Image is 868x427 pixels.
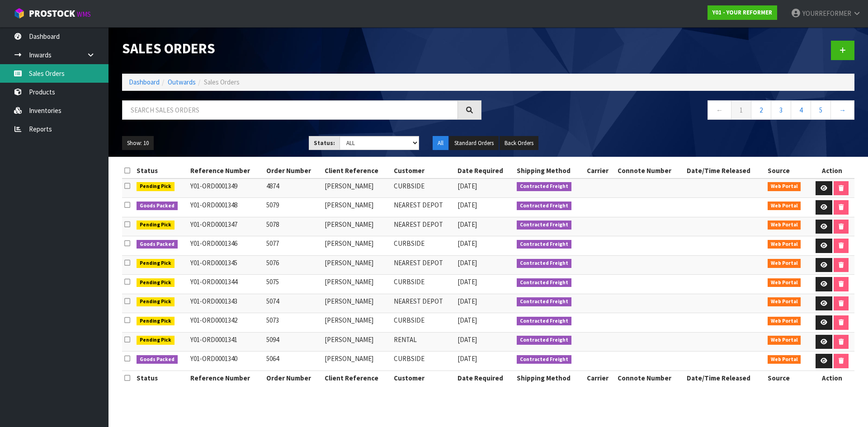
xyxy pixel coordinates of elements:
[264,236,322,256] td: 5077
[188,217,264,236] td: Y01-ORD0001347
[455,164,514,178] th: Date Required
[77,10,91,19] small: WMS
[500,136,538,150] button: Back Orders
[433,136,448,150] button: All
[771,100,791,120] a: 3
[322,178,392,198] td: [PERSON_NAME]
[264,178,322,198] td: 4874
[264,198,322,217] td: 5079
[517,297,571,306] span: Contracted Freight
[188,236,264,256] td: Y01-ORD0001346
[517,278,571,287] span: Contracted Freight
[517,240,571,249] span: Contracted Freight
[768,297,801,306] span: Web Portal
[458,277,477,286] span: [DATE]
[188,332,264,352] td: Y01-ORD0001341
[768,259,801,268] span: Web Portal
[517,259,571,268] span: Contracted Freight
[684,164,765,178] th: Date/Time Released
[264,313,322,333] td: 5073
[585,164,616,178] th: Carrier
[392,164,455,178] th: Customer
[392,236,455,256] td: CURBSIDE
[517,182,571,191] span: Contracted Freight
[392,198,455,217] td: NEAREST DEPOT
[137,336,175,345] span: Pending Pick
[137,259,175,268] span: Pending Pick
[322,352,392,371] td: [PERSON_NAME]
[168,78,196,86] a: Outwards
[810,164,854,178] th: Action
[458,354,477,363] span: [DATE]
[264,164,322,178] th: Order Number
[392,275,455,294] td: CURBSIDE
[322,164,392,178] th: Client Reference
[122,41,481,56] h1: Sales Orders
[264,275,322,294] td: 5075
[684,371,765,385] th: Date/Time Released
[264,217,322,236] td: 5078
[751,100,771,120] a: 2
[392,294,455,313] td: NEAREST DEPOT
[455,371,514,385] th: Date Required
[802,9,851,18] span: YOURREFORMER
[768,336,801,345] span: Web Portal
[322,255,392,275] td: [PERSON_NAME]
[458,258,477,267] span: [DATE]
[731,100,751,120] a: 1
[188,371,264,385] th: Reference Number
[811,100,831,120] a: 5
[458,316,477,324] span: [DATE]
[14,8,25,19] img: cube-alt.png
[392,352,455,371] td: CURBSIDE
[188,313,264,333] td: Y01-ORD0001342
[517,336,571,345] span: Contracted Freight
[458,201,477,209] span: [DATE]
[514,164,584,178] th: Shipping Method
[322,371,392,385] th: Client Reference
[517,317,571,326] span: Contracted Freight
[122,100,458,120] input: Search sales orders
[768,278,801,287] span: Web Portal
[768,355,801,364] span: Web Portal
[264,332,322,352] td: 5094
[768,240,801,249] span: Web Portal
[458,335,477,344] span: [DATE]
[264,352,322,371] td: 5064
[392,313,455,333] td: CURBSIDE
[458,297,477,305] span: [DATE]
[458,239,477,248] span: [DATE]
[392,217,455,236] td: NEAREST DEPOT
[322,217,392,236] td: [PERSON_NAME]
[830,100,854,120] a: →
[264,255,322,275] td: 5076
[517,202,571,211] span: Contracted Freight
[322,236,392,256] td: [PERSON_NAME]
[204,78,240,86] span: Sales Orders
[514,371,584,385] th: Shipping Method
[708,100,731,120] a: ←
[137,221,175,230] span: Pending Pick
[495,100,854,122] nav: Page navigation
[137,202,178,211] span: Goods Packed
[810,371,854,385] th: Action
[585,371,616,385] th: Carrier
[392,371,455,385] th: Customer
[322,275,392,294] td: [PERSON_NAME]
[264,294,322,313] td: 5074
[188,255,264,275] td: Y01-ORD0001345
[188,294,264,313] td: Y01-ORD0001343
[322,332,392,352] td: [PERSON_NAME]
[458,182,477,190] span: [DATE]
[129,78,160,86] a: Dashboard
[768,182,801,191] span: Web Portal
[517,221,571,230] span: Contracted Freight
[264,371,322,385] th: Order Number
[768,202,801,211] span: Web Portal
[137,317,175,326] span: Pending Pick
[188,275,264,294] td: Y01-ORD0001344
[392,332,455,352] td: RENTAL
[392,255,455,275] td: NEAREST DEPOT
[188,178,264,198] td: Y01-ORD0001349
[134,164,188,178] th: Status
